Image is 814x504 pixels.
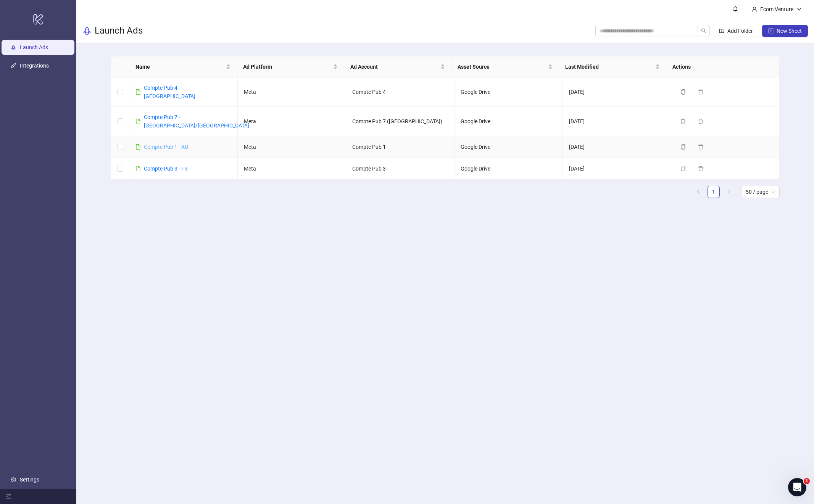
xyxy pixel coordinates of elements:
[698,89,703,95] span: delete
[455,136,563,158] td: Google Drive
[135,144,141,150] span: file
[696,189,701,194] span: left
[727,189,731,194] span: right
[144,114,249,129] a: Compte Pub 7 - [GEOGRAPHIC_DATA]/[GEOGRAPHIC_DATA]
[238,77,346,107] td: Meta
[698,166,703,171] span: delete
[455,77,563,107] td: Google Drive
[346,77,455,107] td: Compte Pub 4
[680,119,686,124] span: copy
[20,63,49,69] a: Integrations
[346,107,455,136] td: Compte Pub 7 ([GEOGRAPHIC_DATA])
[144,85,195,99] a: Compte Pub 4 - [GEOGRAPHIC_DATA]
[350,63,439,71] span: Ad Account
[135,63,224,71] span: Name
[82,26,92,35] span: rocket
[719,28,724,34] span: folder-add
[238,136,346,158] td: Meta
[698,119,703,124] span: delete
[238,158,346,180] td: Meta
[344,56,451,77] th: Ad Account
[723,186,735,198] button: right
[752,6,757,12] span: user
[692,186,704,198] button: left
[563,158,671,180] td: [DATE]
[451,56,559,77] th: Asset Source
[757,5,796,13] div: Ecom Venture
[796,6,802,12] span: down
[666,56,774,77] th: Actions
[723,186,735,198] li: Next Page
[237,56,344,77] th: Ad Platform
[563,77,671,107] td: [DATE]
[20,477,39,483] a: Settings
[708,186,720,198] li: 1
[713,25,759,37] button: Add Folder
[559,56,666,77] th: Last Modified
[458,63,546,71] span: Asset Source
[680,144,686,150] span: copy
[741,186,780,198] div: Page Size
[144,144,188,150] a: Compte Pub 1 - AU
[804,478,810,484] span: 1
[727,28,753,34] span: Add Folder
[129,56,237,77] th: Name
[95,25,143,37] h3: Launch Ads
[698,144,703,150] span: delete
[238,107,346,136] td: Meta
[701,28,706,34] span: search
[243,63,332,71] span: Ad Platform
[563,107,671,136] td: [DATE]
[680,166,686,171] span: copy
[708,186,719,198] a: 1
[768,28,774,34] span: plus-square
[346,136,455,158] td: Compte Pub 1
[346,158,455,180] td: Compte Pub 3
[135,119,141,124] span: file
[455,158,563,180] td: Google Drive
[788,478,806,496] iframe: Intercom live chat
[746,186,775,198] span: 50 / page
[692,186,704,198] li: Previous Page
[565,63,654,71] span: Last Modified
[144,166,188,172] a: Compte Pub 3 - FR
[733,6,738,11] span: bell
[135,89,141,95] span: file
[563,136,671,158] td: [DATE]
[680,89,686,95] span: copy
[777,28,802,34] span: New Sheet
[135,166,141,171] span: file
[6,494,11,499] span: menu-fold
[20,44,48,50] a: Launch Ads
[455,107,563,136] td: Google Drive
[762,25,808,37] button: New Sheet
